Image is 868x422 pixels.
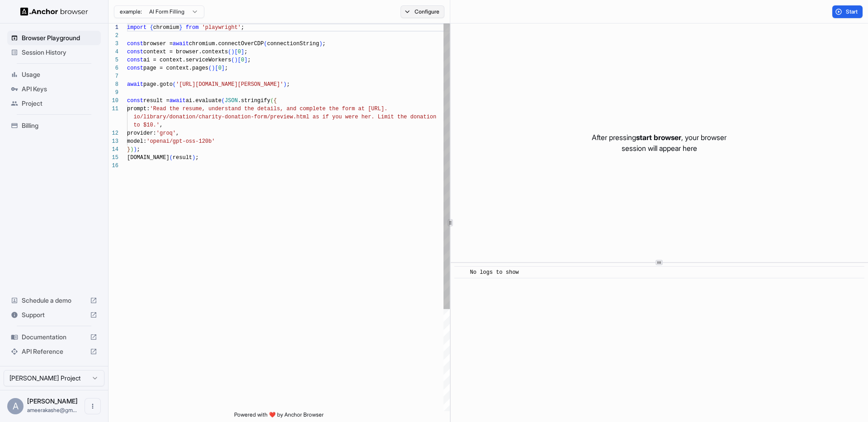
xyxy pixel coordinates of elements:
span: ; [225,65,228,71]
div: 7 [108,72,118,80]
div: 1 [108,23,118,32]
div: Documentation [7,330,101,344]
div: Billing [7,118,101,133]
span: ai = context.serviceWorkers [143,57,231,63]
div: 11 [108,105,118,113]
span: context = browser.contexts [143,49,228,55]
span: { [274,98,277,104]
span: JSON [225,98,238,104]
span: const [127,57,143,63]
div: 5 [108,56,118,64]
span: } [179,24,182,31]
span: ameerakashe@gmail.com [27,407,77,413]
span: .stringify [238,98,270,104]
span: '[URL][DOMAIN_NAME][PERSON_NAME]' [176,81,283,88]
span: , [176,130,179,136]
span: ( [170,155,173,161]
span: page = context.pages [143,65,208,71]
span: 'playwright' [202,24,241,31]
button: Open menu [85,398,101,414]
span: import [127,24,146,31]
div: API Keys [7,82,101,96]
span: browser = [143,41,173,47]
div: Project [7,96,101,111]
span: ] [244,57,247,63]
div: Schedule a demo [7,293,101,308]
div: 15 [108,154,118,162]
span: Project [22,99,97,108]
span: Powered with ❤️ by Anchor Browser [234,411,324,422]
span: Documentation [22,333,86,342]
button: Start [832,5,863,18]
span: ] [222,65,225,71]
span: await [127,81,143,88]
span: result [173,155,192,161]
span: io/library/donation/charity-donation-form/preview. [133,114,296,120]
span: ​ [459,268,463,277]
span: Schedule a demo [22,296,86,305]
span: ) [212,65,215,71]
span: Support [22,310,86,319]
span: { [150,24,153,31]
span: const [127,98,143,104]
span: ) [231,49,234,55]
div: Session History [7,45,101,60]
span: from [186,24,199,31]
span: ) [130,146,133,153]
span: ) [192,155,195,161]
span: ( [228,49,231,55]
span: connectionString [267,41,319,47]
span: ; [137,146,140,153]
span: ( [264,41,267,47]
span: [ [235,49,238,55]
span: Ameer Akashe [27,397,78,405]
div: 8 [108,80,118,89]
span: ( [222,98,225,104]
span: html as if you were her. Limit the donation [296,114,436,120]
span: ] [241,49,244,55]
span: Start [846,8,859,15]
div: Usage [7,67,101,82]
span: start browser [636,133,681,142]
span: API Keys [22,84,97,94]
div: A [7,398,24,414]
span: await [170,98,186,104]
span: ( [173,81,176,88]
span: [ [238,57,241,63]
span: , [160,122,163,128]
span: lete the form at [URL]. [312,106,387,112]
span: 'groq' [156,130,176,136]
span: const [127,49,143,55]
div: 13 [108,137,118,145]
span: 'openai/gpt-oss-120b' [146,138,215,145]
div: 12 [108,129,118,137]
span: provider: [127,130,156,136]
div: Browser Playground [7,31,101,45]
span: ( [231,57,234,63]
span: ) [283,81,287,88]
span: model: [127,138,146,145]
span: ) [319,41,322,47]
span: ; [241,24,244,31]
span: Session History [22,48,97,57]
span: Browser Playground [22,33,97,42]
div: 3 [108,40,118,48]
span: 'Read the resume, understand the details, and comp [150,106,312,112]
span: ( [270,98,274,104]
span: ) [133,146,137,153]
span: ai.evaluate [186,98,222,104]
button: Configure [401,5,444,18]
span: 0 [218,65,222,71]
span: Billing [22,121,97,130]
span: 0 [238,49,241,55]
span: await [173,41,189,47]
span: ) [235,57,238,63]
span: ; [322,41,325,47]
div: 6 [108,64,118,72]
span: ; [244,49,247,55]
span: No logs to show [470,269,519,276]
div: Support [7,308,101,322]
div: 9 [108,89,118,97]
span: } [127,146,130,153]
div: 16 [108,162,118,170]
